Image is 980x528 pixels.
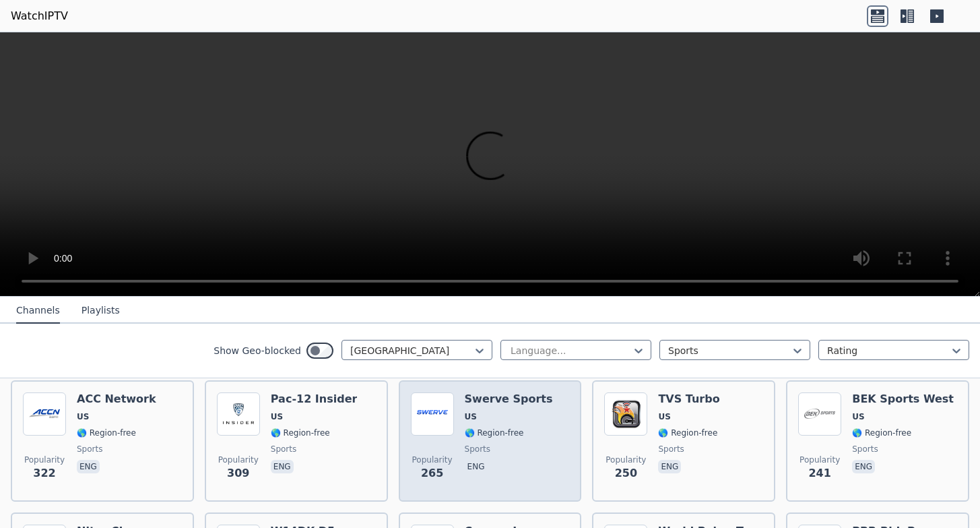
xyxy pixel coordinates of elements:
[658,444,684,454] span: sports
[852,460,875,473] p: eng
[658,392,719,406] h6: TVS Turbo
[271,411,283,422] span: US
[604,392,647,436] img: TVS Turbo
[218,454,259,465] span: Popularity
[214,344,301,357] label: Show Geo-blocked
[465,444,490,454] span: sports
[465,411,477,422] span: US
[227,465,249,481] span: 309
[852,444,878,454] span: sports
[852,392,954,406] h6: BEK Sports West
[658,460,681,473] p: eng
[16,298,60,324] button: Channels
[271,428,330,438] span: 🌎 Region-free
[615,465,637,481] span: 250
[81,298,120,324] button: Playlists
[852,411,864,422] span: US
[412,454,453,465] span: Popularity
[411,392,454,436] img: Swerve Sports
[465,428,524,438] span: 🌎 Region-free
[77,392,156,406] h6: ACC Network
[11,8,68,24] a: WatchIPTV
[217,392,260,436] img: Pac-12 Insider
[808,465,830,481] span: 241
[271,460,294,473] p: eng
[271,444,296,454] span: sports
[852,428,911,438] span: 🌎 Region-free
[23,392,66,436] img: ACC Network
[271,392,358,406] h6: Pac-12 Insider
[421,465,443,481] span: 265
[606,454,646,465] span: Popularity
[658,428,717,438] span: 🌎 Region-free
[465,460,488,473] p: eng
[798,392,841,436] img: BEK Sports West
[77,428,136,438] span: 🌎 Region-free
[658,411,670,422] span: US
[77,444,102,454] span: sports
[77,411,89,422] span: US
[77,460,100,473] p: eng
[799,454,840,465] span: Popularity
[33,465,55,481] span: 322
[465,392,553,406] h6: Swerve Sports
[24,454,65,465] span: Popularity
